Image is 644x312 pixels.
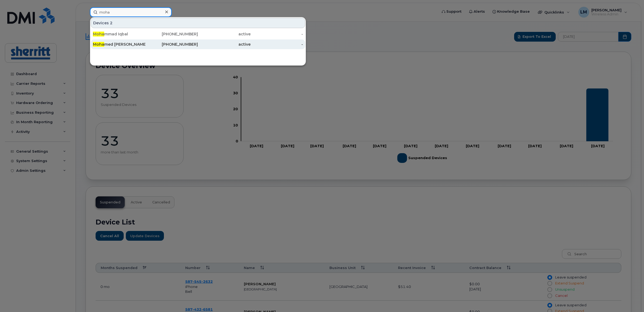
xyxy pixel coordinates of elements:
[91,18,305,28] div: Devices
[93,42,104,47] span: Moha
[93,42,146,47] div: med [PERSON_NAME]
[93,32,104,36] span: Moha
[198,42,251,47] div: active
[251,31,303,37] div: -
[146,31,198,37] div: [PHONE_NUMBER]
[93,31,146,37] div: mmad Iqbal
[91,29,305,39] a: Mohammad Iqbal[PHONE_NUMBER]active-
[198,31,251,37] div: active
[91,39,305,49] a: Mohamed [PERSON_NAME][PHONE_NUMBER]active-
[146,42,198,47] div: [PHONE_NUMBER]
[110,20,113,26] span: 2
[251,42,303,47] div: -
